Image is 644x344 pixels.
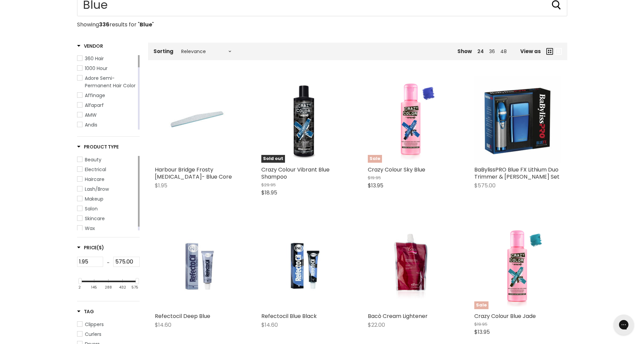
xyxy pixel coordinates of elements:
[457,48,472,55] span: Show
[155,182,167,189] span: $1.95
[77,244,104,251] h3: Price($)
[368,312,428,320] a: Bacò Cream Lightener
[169,223,226,309] img: Refectocil Deep Blue
[261,166,330,181] a: Crazy Colour Vibrant Blue Shampoo
[119,285,126,290] div: 432
[520,48,541,54] span: View as
[85,166,106,173] span: Electrical
[155,321,171,329] span: $14.60
[261,223,348,309] a: Refectocil Blue Black
[77,244,104,251] span: Price
[474,76,560,163] img: BaBylissPRO Blue FX Lithium Duo Trimmer & Shaver Set
[85,75,136,89] span: Adore Semi-Permanent Hair Color
[368,223,454,309] a: Bacò Cream Lightener
[261,312,317,320] a: Refectocil Blue Black
[261,189,277,197] span: $18.95
[85,176,104,183] span: Haircare
[113,257,140,267] input: Max Price
[77,195,137,203] a: Makeup
[155,312,210,320] a: Refectocil Deep Blue
[91,285,97,290] div: 145
[85,215,105,222] span: Skincare
[77,101,137,109] a: Alfaparf
[474,182,496,189] span: $575.00
[85,196,103,202] span: Makeup
[77,205,137,212] a: Salon
[77,225,137,232] a: Wax
[261,321,278,329] span: $14.60
[77,111,137,119] a: AMW
[77,65,137,72] a: 1000 Hour
[477,48,484,55] a: 24
[77,92,137,99] a: Affinage
[85,112,97,118] span: AMW
[155,223,241,309] a: Refectocil Deep Blue
[140,21,152,28] strong: Blue
[378,223,443,309] img: Bacò Cream Lightener
[77,215,137,222] a: Skincare
[474,301,488,309] span: Sale
[261,182,276,188] span: $29.95
[488,223,546,309] img: Crazy Colour Blue Jade
[85,121,97,128] span: Andis
[153,48,173,54] label: Sorting
[155,166,232,181] a: Harbour Bridge Frosty [MEDICAL_DATA]- Blue Core
[368,155,382,163] span: Sale
[474,312,536,320] a: Crazy Colour Blue Jade
[276,223,333,309] img: Refectocil Blue Black
[85,205,98,212] span: Salon
[489,48,495,55] a: 36
[261,76,348,163] a: Crazy Colour Vibrant Blue ShampooSold out
[77,176,137,183] a: Haircare
[261,155,285,163] span: Sold out
[368,321,385,329] span: $22.00
[85,156,101,163] span: Beauty
[474,328,490,336] span: $13.95
[368,175,381,181] span: $19.95
[85,102,104,109] span: Alfaparf
[77,121,137,129] a: Andis
[368,182,383,189] span: $13.95
[85,55,104,62] span: 360 Hair
[77,321,140,328] a: Clippers
[103,257,113,269] div: -
[132,285,138,290] div: 575
[77,185,137,193] a: Lash/Brow
[85,92,105,99] span: Affinage
[77,156,137,163] a: Beauty
[610,312,637,337] iframe: Gorgias live chat messenger
[99,21,110,28] strong: 336
[155,76,241,163] a: Harbour Bridge Frosty Grinder- Blue Core
[474,321,487,327] span: $19.95
[77,330,140,338] a: Curlers
[77,308,94,315] h3: Tag
[77,55,137,62] a: 360 Hair
[77,74,137,89] a: Adore Semi-Permanent Hair Color
[474,223,560,309] a: Crazy Colour Blue JadeSale
[77,143,119,150] h3: Product Type
[85,225,95,232] span: Wax
[105,285,112,290] div: 288
[500,48,507,55] a: 48
[77,43,103,49] h3: Vendor
[276,76,333,163] img: Crazy Colour Vibrant Blue Shampoo
[78,285,81,290] div: 2
[77,257,103,267] input: Min Price
[77,166,137,173] a: Electrical
[368,76,454,163] a: Crazy Colour Sky BlueSale
[368,166,425,174] a: Crazy Colour Sky Blue
[474,166,559,181] a: BaBylissPRO Blue FX Lithium Duo Trimmer & [PERSON_NAME] Set
[77,22,567,28] p: Showing results for " "
[85,331,101,338] span: Curlers
[169,76,226,163] img: Harbour Bridge Frosty Grinder- Blue Core
[85,186,109,192] span: Lash/Brow
[382,76,439,163] img: Crazy Colour Sky Blue
[85,65,108,72] span: 1000 Hour
[97,244,104,251] span: ($)
[85,321,104,328] span: Clippers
